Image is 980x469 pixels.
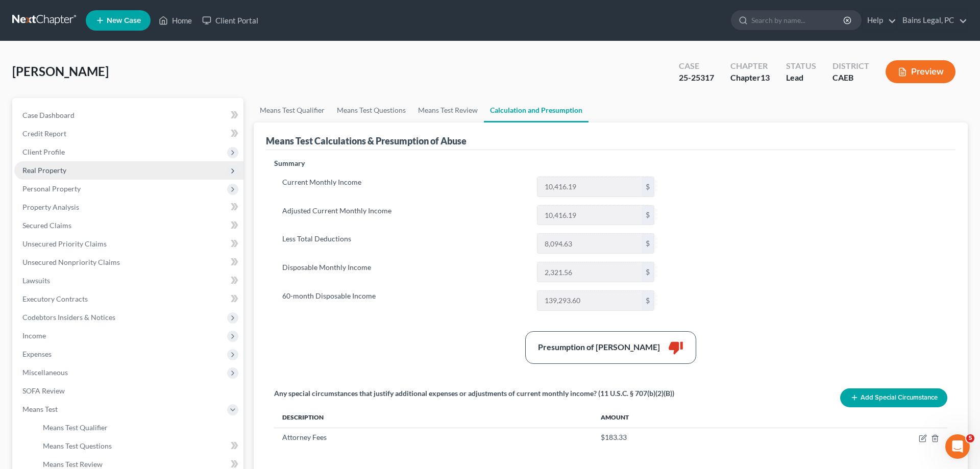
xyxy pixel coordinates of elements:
[538,341,660,353] div: Presumption of [PERSON_NAME]
[730,72,770,84] div: Chapter
[22,203,79,211] span: Property Analysis
[886,60,955,83] button: Preview
[277,205,532,226] label: Adjusted Current Monthly Income
[730,60,770,72] div: Chapter
[22,405,58,413] span: Means Test
[22,111,75,119] span: Case Dashboard
[14,253,243,271] a: Unsecured Nonpriority Claims
[14,198,243,216] a: Property Analysis
[22,221,71,230] span: Secured Claims
[22,166,66,175] span: Real Property
[277,177,532,197] label: Current Monthly Income
[642,291,654,310] div: $
[642,234,654,253] div: $
[14,125,243,143] a: Credit Report
[945,434,970,459] iframe: Intercom live chat
[642,262,654,282] div: $
[679,72,714,84] div: 25-25317
[43,441,112,450] span: Means Test Questions
[35,437,243,455] a: Means Test Questions
[277,262,532,282] label: Disposable Monthly Income
[840,388,947,407] button: Add Special Circumstance
[412,98,484,122] a: Means Test Review
[14,382,243,400] a: SOFA Review
[22,386,65,395] span: SOFA Review
[537,206,642,225] input: 0.00
[832,72,869,84] div: CAEB
[35,418,243,437] a: Means Test Qualifier
[43,423,108,432] span: Means Test Qualifier
[274,407,593,428] th: Description
[14,106,243,125] a: Case Dashboard
[601,432,902,442] div: $183.33
[22,258,120,266] span: Unsecured Nonpriority Claims
[761,72,770,82] span: 13
[277,233,532,254] label: Less Total Deductions
[484,98,589,122] a: Calculation and Presumption
[274,158,663,168] p: Summary
[966,434,974,442] span: 5
[331,98,412,122] a: Means Test Questions
[107,17,141,24] span: New Case
[12,64,109,79] span: [PERSON_NAME]
[537,262,642,282] input: 0.00
[22,294,88,303] span: Executory Contracts
[537,291,642,310] input: 0.00
[14,271,243,290] a: Lawsuits
[197,11,263,30] a: Client Portal
[862,11,896,30] a: Help
[751,11,845,30] input: Search by name...
[282,432,584,442] div: Attorney Fees
[22,184,81,193] span: Personal Property
[832,60,869,72] div: District
[679,60,714,72] div: Case
[897,11,967,30] a: Bains Legal, PC
[786,72,816,84] div: Lead
[22,147,65,156] span: Client Profile
[593,407,911,428] th: Amount
[22,350,52,358] span: Expenses
[786,60,816,72] div: Status
[22,331,46,340] span: Income
[642,177,654,196] div: $
[537,234,642,253] input: 0.00
[274,388,674,399] div: Any special circumstances that justify additional expenses or adjustments of current monthly inco...
[22,368,68,377] span: Miscellaneous
[22,276,50,285] span: Lawsuits
[266,135,467,147] div: Means Test Calculations & Presumption of Abuse
[154,11,197,30] a: Home
[22,129,66,138] span: Credit Report
[43,460,103,468] span: Means Test Review
[14,290,243,308] a: Executory Contracts
[254,98,331,122] a: Means Test Qualifier
[642,206,654,225] div: $
[668,340,683,355] i: thumb_down
[14,216,243,235] a: Secured Claims
[22,239,107,248] span: Unsecured Priority Claims
[22,313,115,322] span: Codebtors Insiders & Notices
[537,177,642,196] input: 0.00
[14,235,243,253] a: Unsecured Priority Claims
[277,290,532,311] label: 60-month Disposable Income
